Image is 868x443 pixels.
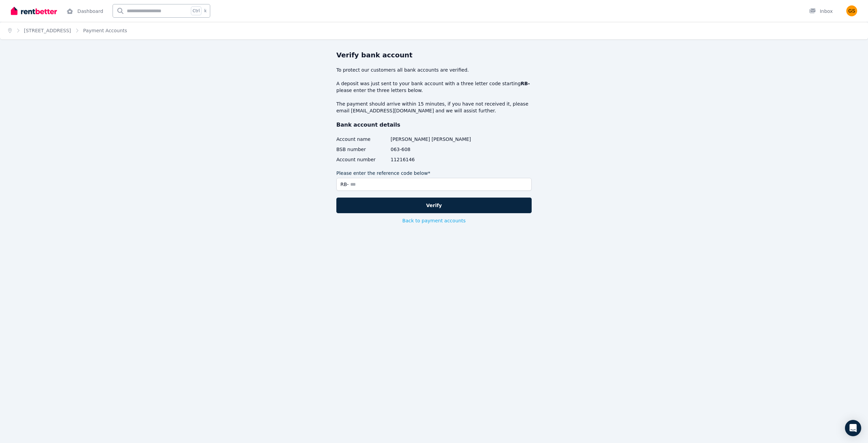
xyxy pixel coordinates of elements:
[336,170,430,177] label: Please enter the reference code below*
[809,8,833,15] div: Inbox
[336,121,532,129] p: Bank account details
[845,420,861,436] div: Open Intercom Messenger
[336,156,387,163] div: Account number
[391,146,532,153] span: 063-608
[402,217,466,224] button: Back to payment accounts
[336,136,387,143] div: Account name
[11,6,57,16] img: RentBetter
[351,108,434,113] a: [EMAIL_ADDRESS][DOMAIN_NAME]
[336,100,532,114] p: The payment should arrive within 15 minutes, if you have not received it, please email and we wil...
[391,136,532,143] span: [PERSON_NAME] [PERSON_NAME]
[336,80,532,94] p: A deposit was just sent to your bank account with a three letter code starting please enter the t...
[83,27,127,34] span: Payment Accounts
[336,50,532,60] h2: Verify bank account
[336,198,532,213] button: Verify
[336,146,387,153] div: BSB number
[191,6,201,15] span: Ctrl
[204,8,206,14] span: k
[391,156,532,163] span: 11216146
[336,67,532,73] p: To protect our customers all bank accounts are verified.
[24,28,71,33] a: [STREET_ADDRESS]
[521,81,530,86] strong: RB-
[846,5,857,16] img: Gowtham Sriram Selvakumar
